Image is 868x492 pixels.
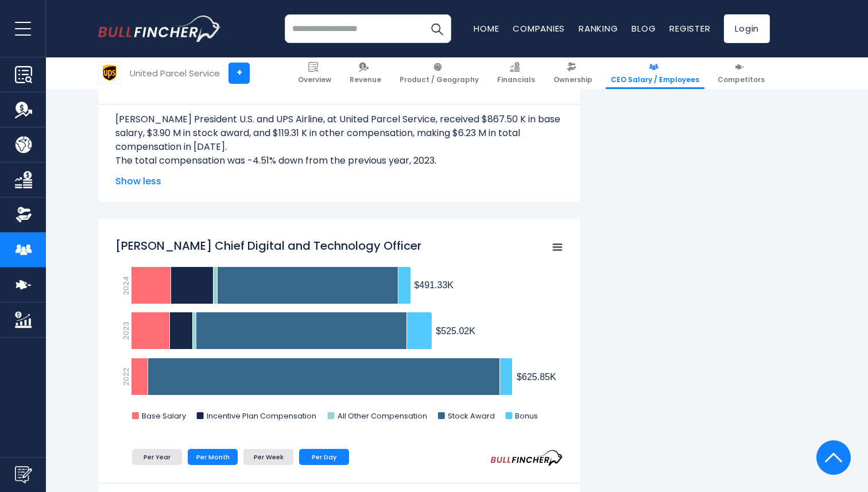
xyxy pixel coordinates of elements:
[15,206,32,223] img: Ownership
[474,22,499,34] a: Home
[553,75,592,84] span: Ownership
[99,62,121,84] img: UPS logo
[188,449,238,465] li: Per Month
[436,326,475,336] tspan: $525.02K
[631,22,656,34] a: Blog
[115,175,563,188] span: Show less
[497,75,535,84] span: Financials
[718,75,765,84] span: Competitors
[115,238,421,254] tspan: [PERSON_NAME] Chief Digital and Technology Officer
[115,113,563,154] p: [PERSON_NAME] President U.S. and UPS Airline, at United Parcel Service, received $867.50 K in bas...
[207,410,316,421] text: Incentive Plan Compensation
[448,410,495,421] text: Stock Award
[611,75,699,84] span: CEO Salary / Employees
[338,410,427,421] text: All Other Compensation
[712,57,770,89] a: Competitors
[400,75,479,84] span: Product / Geography
[142,410,187,421] text: Base Salary
[414,280,454,290] tspan: $491.33K
[423,14,451,43] button: Search
[515,410,538,421] text: Bonus
[606,57,704,89] a: CEO Salary / Employees
[513,22,565,34] a: Companies
[492,57,540,89] a: Financials
[579,22,618,34] a: Ranking
[394,57,484,89] a: Product / Geography
[132,449,182,465] li: Per Year
[344,57,386,89] a: Revenue
[350,75,381,84] span: Revenue
[298,75,331,84] span: Overview
[121,367,131,386] text: 2022
[121,276,131,295] text: 2024
[724,14,770,43] a: Login
[299,449,349,465] li: Per Day
[548,57,598,89] a: Ownership
[517,372,556,382] tspan: $625.85K
[115,232,563,433] svg: Bala Subramanian Chief Digital and Technology Officer
[115,154,563,168] p: The total compensation was -4.51% down from the previous year, 2023.
[669,22,710,34] a: Register
[130,67,220,80] div: United Parcel Service
[293,57,336,89] a: Overview
[98,16,222,42] a: Go to homepage
[121,321,131,340] text: 2023
[98,16,222,42] img: bullfincher logo
[243,449,293,465] li: Per Week
[228,63,250,84] a: +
